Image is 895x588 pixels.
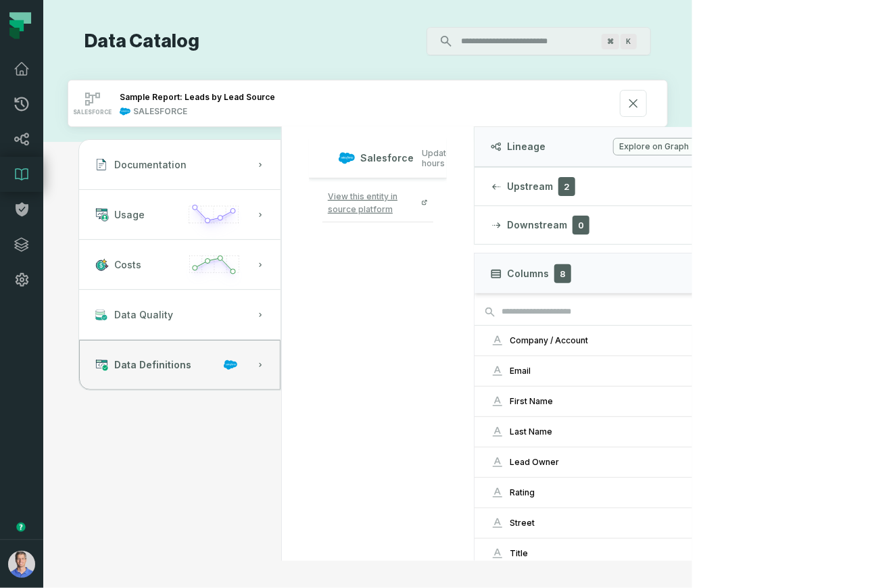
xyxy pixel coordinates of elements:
[328,190,418,216] span: View this entity in source platform
[554,264,571,283] span: 8
[475,387,723,416] button: First Name
[474,253,724,293] button: Columns8
[475,206,723,244] button: Downstream0
[491,425,504,439] span: string
[309,178,447,244] div: SalesforceUpdated[DATE] 1:02:59 AM
[613,138,707,155] a: Explore on Graph
[422,148,462,168] relative-time: Sep 7, 2025, 1:02 AM GMT+3
[15,521,27,533] div: Tooltip anchor
[114,308,173,322] span: Data Quality
[507,140,546,153] span: Lineage
[491,334,504,347] span: string
[491,486,504,499] span: string
[491,364,504,378] span: string
[475,168,723,205] button: Upstream2
[510,548,707,559] div: Title
[491,516,504,530] span: string
[120,92,275,102] div: Sample Report: Leads by Lead Source
[510,335,707,346] div: Company / Account
[491,395,504,408] span: string
[475,478,723,508] button: Rating
[475,326,723,356] button: Company / Account
[510,426,707,437] div: Last Name
[325,149,431,167] button: SalesforceUpdated[DATE] 1:02:59 AM
[68,80,667,126] button: SALESFORCESALESFORCE
[328,192,428,214] a: View this entity in source platform
[422,148,462,168] span: Updated
[510,457,707,468] div: Lead Owner
[114,208,145,222] span: Usage
[573,216,589,235] span: 0
[507,267,549,280] span: Columns
[621,34,637,49] span: Press ⌘ + K to focus the search bar
[475,356,723,386] button: Email
[475,508,723,538] button: Street
[133,106,187,117] div: SALESFORCE
[114,358,191,372] span: Data Definitions
[507,180,553,193] span: Upstream
[114,158,187,172] span: Documentation
[84,30,199,53] h1: Data Catalog
[360,151,414,165] span: Salesforce
[114,258,141,272] span: Costs
[475,417,723,447] button: Last Name
[74,109,112,116] span: SALESFORCE
[491,547,504,560] span: string
[475,447,723,477] button: Lead Owner
[475,539,723,568] button: Title
[510,487,707,498] div: Rating
[510,518,707,529] div: Street
[510,396,707,407] div: First Name
[8,551,35,578] img: avatar of Barak Forgoun
[558,177,575,196] span: 2
[602,34,619,49] span: Press ⌘ + K to focus the search bar
[491,456,504,469] span: string
[507,218,567,232] span: Downstream
[510,366,707,376] div: Email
